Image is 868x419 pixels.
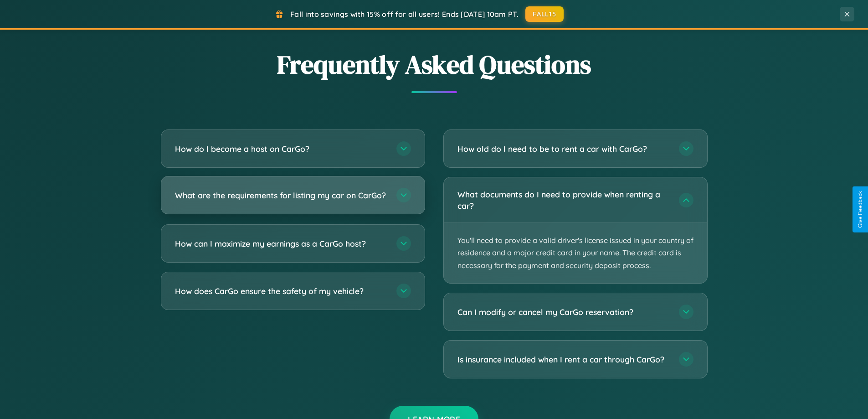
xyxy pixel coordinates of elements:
span: Fall into savings with 15% off for all users! Ends [DATE] 10am PT. [290,10,519,19]
h3: How does CarGo ensure the safety of my vehicle? [175,285,387,297]
button: FALL15 [525,6,564,22]
h2: Frequently Asked Questions [161,47,708,82]
h3: What documents do I need to provide when renting a car? [457,189,670,211]
h3: How can I maximize my earnings as a CarGo host? [175,238,387,249]
div: Give Feedback [857,191,863,228]
h3: Is insurance included when I rent a car through CarGo? [457,354,670,365]
h3: What are the requirements for listing my car on CarGo? [175,190,387,201]
p: You'll need to provide a valid driver's license issued in your country of residence and a major c... [444,223,707,283]
h3: How do I become a host on CarGo? [175,143,387,155]
h3: How old do I need to be to rent a car with CarGo? [457,143,670,155]
h3: Can I modify or cancel my CarGo reservation? [457,306,670,318]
